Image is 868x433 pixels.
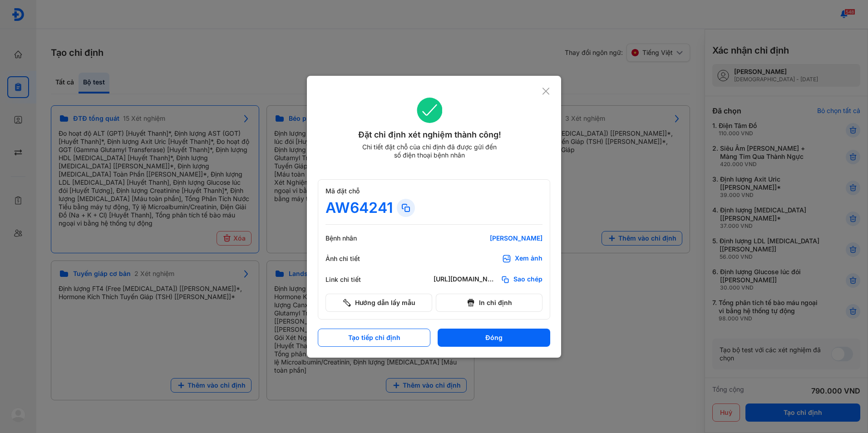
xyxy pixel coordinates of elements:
[325,255,380,263] div: Ảnh chi tiết
[515,254,542,263] div: Xem ảnh
[434,234,542,242] div: [PERSON_NAME]
[325,294,432,312] button: Hướng dẫn lấy mẫu
[438,329,550,347] button: Đóng
[325,187,542,195] div: Mã đặt chỗ
[434,275,497,284] div: [URL][DOMAIN_NAME]
[325,276,380,284] div: Link chi tiết
[318,329,430,347] button: Tạo tiếp chỉ định
[436,294,542,312] button: In chỉ định
[513,275,542,284] span: Sao chép
[318,128,542,141] div: Đặt chỉ định xét nghiệm thành công!
[325,234,380,242] div: Bệnh nhân
[358,143,501,159] div: Chi tiết đặt chỗ của chỉ định đã được gửi đến số điện thoại bệnh nhân
[325,199,393,217] div: AW64241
